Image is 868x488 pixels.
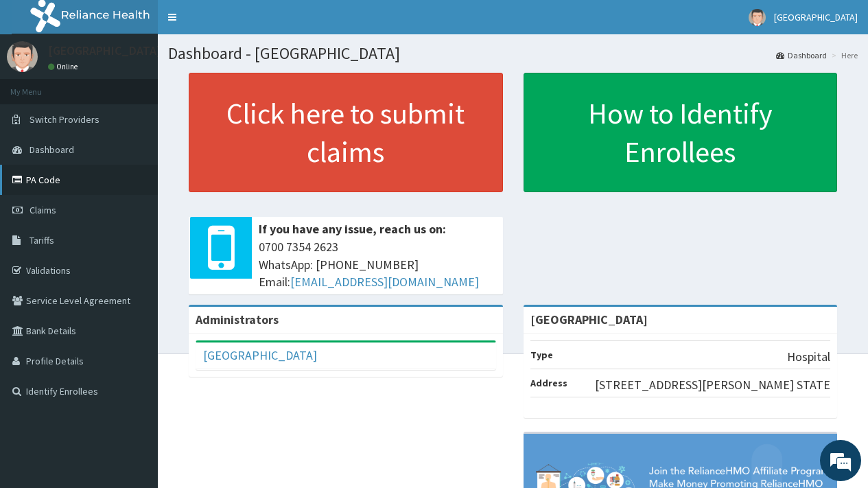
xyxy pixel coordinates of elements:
[203,347,317,363] a: [GEOGRAPHIC_DATA]
[524,73,838,192] a: How to Identify Enrollees
[30,143,74,156] span: Dashboard
[30,113,99,126] span: Switch Providers
[48,62,81,71] a: Online
[530,312,648,327] strong: [GEOGRAPHIC_DATA]
[530,377,567,389] b: Address
[749,9,766,26] img: User Image
[595,376,830,394] p: [STREET_ADDRESS][PERSON_NAME] STATE
[787,348,830,366] p: Hospital
[828,49,858,61] li: Here
[196,312,279,327] b: Administrators
[189,73,503,192] a: Click here to submit claims
[530,349,553,361] b: Type
[80,152,189,291] span: We're online!
[30,204,56,216] span: Claims
[290,274,479,290] a: [EMAIL_ADDRESS][DOMAIN_NAME]
[71,77,231,95] div: Chat with us now
[225,7,258,40] div: Minimize live chat window
[48,45,161,57] p: [GEOGRAPHIC_DATA]
[168,45,858,62] h1: Dashboard - [GEOGRAPHIC_DATA]
[7,334,261,382] textarea: Type your message and hit 'Enter'
[776,49,827,61] a: Dashboard
[7,41,38,72] img: User Image
[25,69,56,103] img: d_794563401_company_1708531726252_794563401
[774,11,858,23] span: [GEOGRAPHIC_DATA]
[30,234,54,246] span: Tariffs
[259,238,496,291] span: 0700 7354 2623 WhatsApp: [PHONE_NUMBER] Email:
[259,221,446,237] b: If you have any issue, reach us on:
